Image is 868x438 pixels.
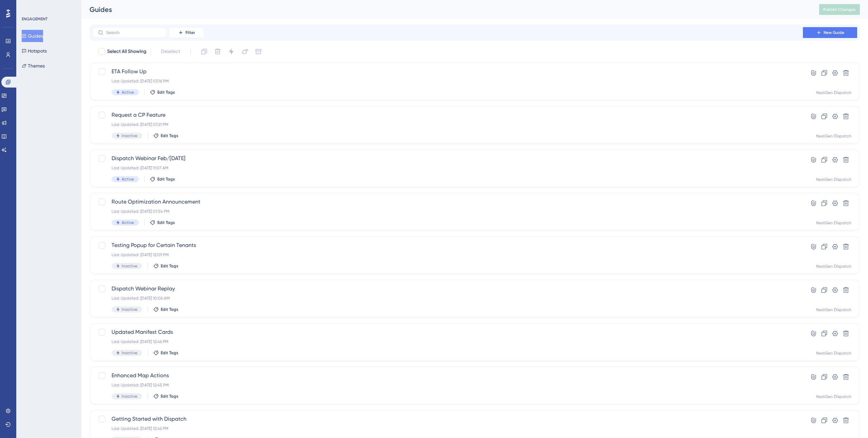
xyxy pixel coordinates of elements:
[112,241,784,249] span: Testing Popup for Certain Tenants
[112,252,784,258] div: Last Updated: [DATE] 12:09 PM
[816,350,851,356] div: NextGen Dispatch
[122,394,137,399] span: Inactive
[150,176,175,182] button: Edit Tags
[161,307,178,312] span: Edit Tags
[122,176,134,182] span: Active
[112,382,784,388] div: Last Updated: [DATE] 12:45 PM
[22,30,43,42] button: Guides
[816,90,851,95] div: NextGen Dispatch
[816,264,851,269] div: NextGen Dispatch
[150,90,175,95] button: Edit Tags
[819,4,860,15] button: Publish Changes
[150,220,175,225] button: Edit Tags
[112,68,784,76] span: ETA Follow Up
[122,90,134,95] span: Active
[816,394,851,399] div: NextGen Dispatch
[161,263,178,269] span: Edit Tags
[90,5,802,14] div: Guides
[112,328,784,336] span: Updated Manifest Cards
[803,27,857,38] button: New Guide
[112,296,784,301] div: Last Updated: [DATE] 10:06 AM
[112,78,784,84] div: Last Updated: [DATE] 03:16 PM
[106,30,161,35] input: Search
[112,426,784,431] div: Last Updated: [DATE] 12:46 PM
[122,133,137,138] span: Inactive
[22,16,47,22] div: ENGAGEMENT
[185,30,195,35] span: Filter
[22,60,45,72] button: Themes
[112,198,784,206] span: Route Optimization Announcement
[153,394,178,399] button: Edit Tags
[107,47,146,56] span: Select All Showing
[112,122,784,127] div: Last Updated: [DATE] 07:21 PM
[155,45,186,58] button: Deselect
[816,133,851,139] div: NextGen Dispatch
[153,350,178,356] button: Edit Tags
[122,350,137,356] span: Inactive
[157,176,175,182] span: Edit Tags
[122,220,134,225] span: Active
[153,133,178,138] button: Edit Tags
[157,90,175,95] span: Edit Tags
[161,394,178,399] span: Edit Tags
[170,27,203,38] button: Filter
[112,415,784,423] span: Getting Started with Dispatch
[112,111,784,119] span: Request a CP Feature
[153,263,178,269] button: Edit Tags
[112,339,784,344] div: Last Updated: [DATE] 12:46 PM
[824,30,844,35] span: New Guide
[112,285,784,293] span: Dispatch Webinar Replay
[816,307,851,312] div: NextGen Dispatch
[112,209,784,214] div: Last Updated: [DATE] 01:54 PM
[161,133,178,138] span: Edit Tags
[112,154,784,163] span: Dispatch Webinar Feb/[DATE]
[161,47,180,56] span: Deselect
[153,307,178,312] button: Edit Tags
[122,307,137,312] span: Inactive
[22,45,47,57] button: Hotspots
[816,177,851,182] div: NextGen Dispatch
[816,220,851,226] div: NextGen Dispatch
[161,350,178,356] span: Edit Tags
[157,220,175,225] span: Edit Tags
[112,165,784,171] div: Last Updated: [DATE] 11:07 AM
[823,7,856,12] span: Publish Changes
[122,263,137,269] span: Inactive
[112,372,784,380] span: Enhanced Map Actions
